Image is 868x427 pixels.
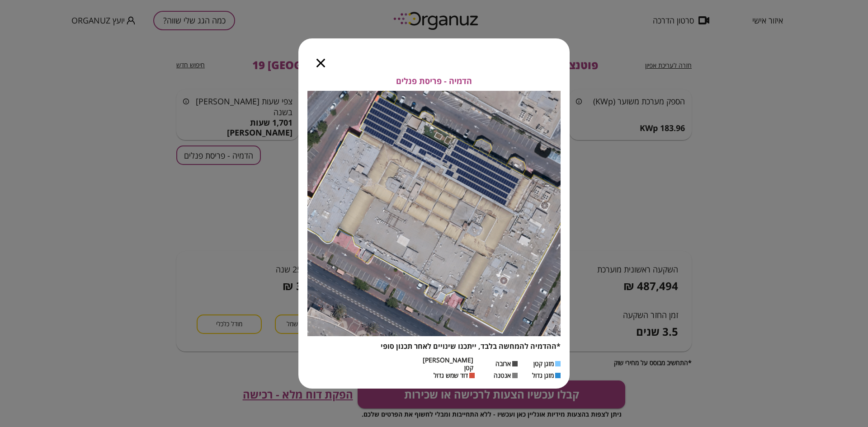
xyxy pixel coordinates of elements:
span: דוד שמש גדול [434,371,468,379]
span: *ההדמיה להמחשה בלבד, ייתכנו שינויים לאחר תכנון סופי [381,341,561,351]
span: ארובה [495,360,511,367]
img: Panels layout [307,91,561,336]
span: אנטנה [494,371,511,379]
span: מזגן גדול [532,371,554,379]
span: מזגן קטן [533,360,554,367]
span: הדמיה - פריסת פנלים [396,76,472,86]
span: [PERSON_NAME] קטן [423,356,473,372]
